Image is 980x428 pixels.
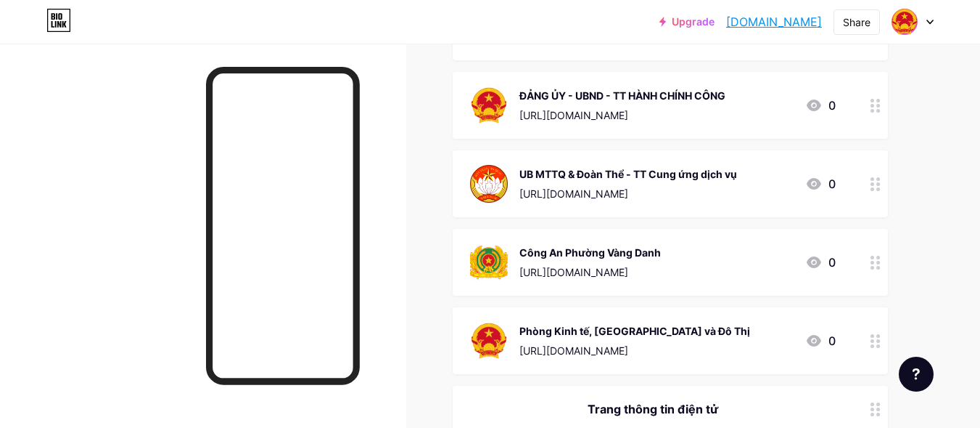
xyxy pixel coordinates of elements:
[470,86,508,124] img: ĐẢNG ỦY - UBND - TT HÀNH CHÍNH CÔNG
[519,108,725,123] div: [URL][DOMAIN_NAME]
[519,343,750,358] div: [URL][DOMAIN_NAME]
[519,245,661,260] div: Công An Phường Vàng Danh
[519,265,661,280] div: [URL][DOMAIN_NAME]
[519,186,737,201] div: [URL][DOMAIN_NAME]
[843,15,870,30] div: Share
[470,322,508,360] img: Phòng Kinh tế, Hạ Tầng và Đô Thị
[805,332,836,350] div: 0
[891,8,918,36] img: Công Huy Mai
[805,254,836,271] div: 0
[519,88,725,103] div: ĐẢNG ỦY - UBND - TT HÀNH CHÍNH CÔNG
[519,166,737,182] div: UB MTTQ & Đoàn Thể - TT Cung ứng dịch vụ
[805,175,836,193] div: 0
[470,400,836,418] div: Trang thông tin điện tử
[519,323,750,339] div: Phòng Kinh tế, [GEOGRAPHIC_DATA] và Đô Thị
[726,13,822,31] a: [DOMAIN_NAME]
[470,243,508,281] img: Công An Phường Vàng Danh
[805,97,836,114] div: 0
[659,16,715,28] a: Upgrade
[470,165,508,203] img: UB MTTQ & Đoàn Thể - TT Cung ứng dịch vụ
